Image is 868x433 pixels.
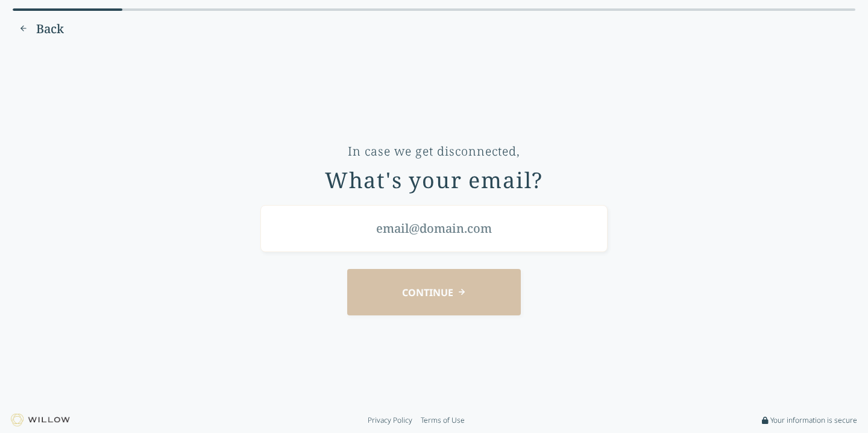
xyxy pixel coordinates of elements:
[13,19,70,39] button: Previous question
[260,205,608,251] input: email@domain.com
[770,416,857,425] span: Your information is secure
[368,416,412,425] a: Privacy Policy
[11,414,70,426] img: Willow logo
[13,8,122,11] div: 13% complete
[421,416,465,425] a: Terms of Use
[325,168,543,192] div: What's your email?
[36,21,64,37] span: Back
[348,143,520,160] div: In case we get disconnected,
